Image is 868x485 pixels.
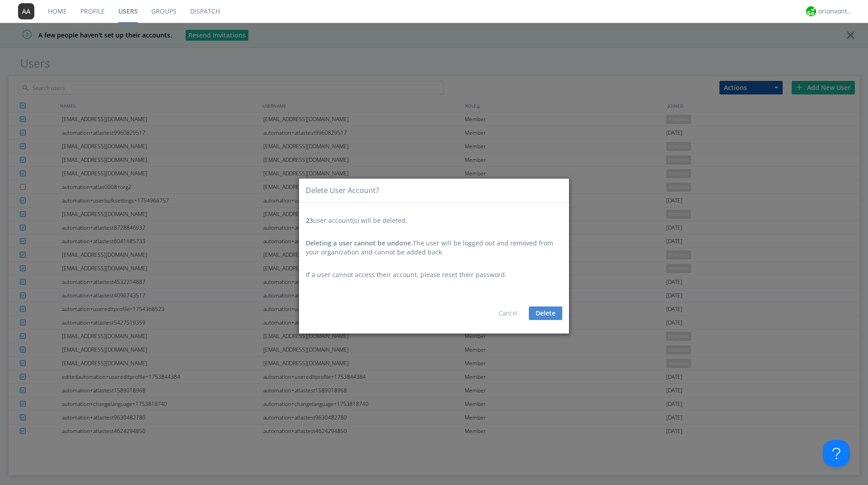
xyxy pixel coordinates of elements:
[306,216,407,225] span: user account(s) will be deleted.
[306,270,507,279] span: If a user cannot access their account, please reset their password.
[18,3,34,19] img: 373638.png
[306,185,379,196] div: Delete User Account?
[306,216,313,225] span: 23
[306,239,413,247] span: Deleting a user cannot be undone.
[806,6,816,16] img: 29d36aed6fa347d5a1537e7736e6aa13
[499,309,518,317] a: Cancel
[306,239,562,257] div: The user will be logged out and removed from your organization and cannot be added back.
[818,7,852,16] div: orionvontas+atlas+automation+org2
[529,306,562,320] button: Delete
